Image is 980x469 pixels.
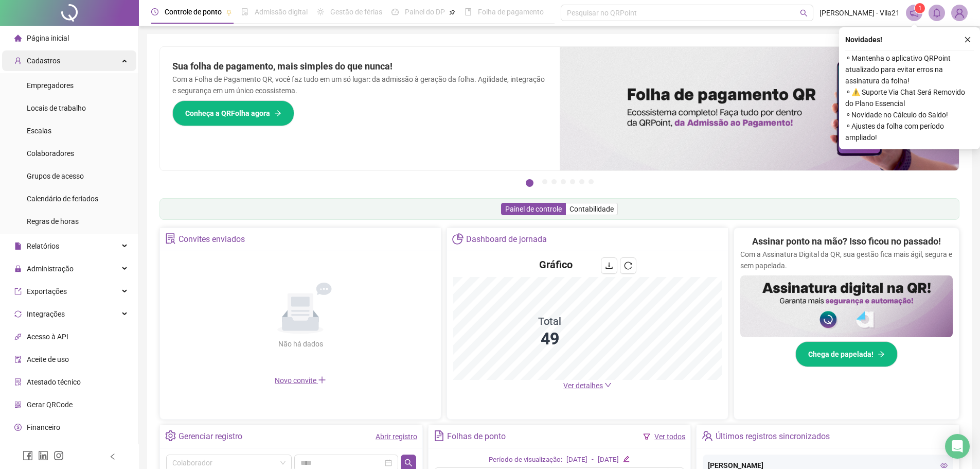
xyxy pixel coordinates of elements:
span: 1 [918,5,922,12]
button: 5 [570,179,575,184]
span: Empregadores [27,81,74,90]
button: 1 [526,179,533,187]
span: instagram [54,450,64,461]
span: dollar [14,424,22,431]
img: banner%2F8d14a306-6205-4263-8e5b-06e9a85ad873.png [560,47,959,170]
span: Locais de trabalho [27,104,86,112]
span: file [14,242,22,250]
span: team [702,430,712,441]
span: Novo convite [275,376,326,385]
p: Com a Folha de Pagamento QR, você faz tudo em um só lugar: da admissão à geração da folha. Agilid... [172,74,547,96]
span: Gestão de férias [330,8,382,16]
button: 4 [561,179,566,184]
span: arrow-right [274,110,281,117]
div: Últimos registros sincronizados [716,428,830,445]
span: down [604,381,612,389]
div: Dashboard de jornada [466,231,547,248]
span: close [964,36,971,43]
span: solution [165,233,176,244]
div: Gerenciar registro [179,428,242,445]
span: search [404,459,413,467]
span: download [605,262,613,270]
span: Controle de ponto [165,8,222,16]
span: [PERSON_NAME] - Vila21 [819,7,900,19]
div: [DATE] [566,455,587,465]
span: book [465,8,472,15]
span: Relatórios [27,242,59,250]
div: Open Intercom Messenger [945,434,970,459]
span: user-add [14,57,22,64]
button: Chega de papelada! [795,341,898,367]
span: Ver detalhes [563,381,603,390]
a: Ver todos [654,432,685,441]
span: file-text [434,430,444,441]
span: linkedin [38,450,48,461]
span: Folha de pagamento [478,8,544,16]
span: clock-circle [151,8,158,15]
div: Convites enviados [179,231,245,248]
a: Abrir registro [376,432,417,441]
span: setting [165,430,176,441]
span: filter [643,433,650,440]
span: Admissão digital [255,8,308,16]
span: ⚬ Mantenha o aplicativo QRPoint atualizado para evitar erros na assinatura da folha! [845,53,974,86]
span: Chega de papelada! [808,349,874,360]
span: facebook [23,450,33,461]
div: Não há dados [253,338,348,350]
span: edit [623,456,630,462]
button: 7 [589,179,594,184]
span: Calendário de feriados [27,195,98,203]
span: plus [318,376,326,384]
span: Acesso à API [27,333,68,341]
span: pushpin [449,9,455,15]
span: home [14,34,22,42]
span: search [800,9,808,17]
button: 2 [542,179,547,184]
span: Financeiro [27,423,60,431]
span: Aceite de uso [27,355,69,363]
a: Ver detalhes down [563,381,612,390]
span: export [14,288,22,295]
span: ⚬ ⚠️ Suporte Via Chat Será Removido do Plano Essencial [845,86,974,109]
span: Regras de horas [27,217,79,225]
span: pie-chart [452,233,463,244]
span: eye [940,462,948,469]
span: Conheça a QRFolha agora [185,108,270,119]
span: left [109,453,116,460]
span: Integrações [27,310,65,318]
span: ⚬ Ajustes da folha com período ampliado! [845,120,974,143]
button: 3 [551,179,557,184]
span: Gerar QRCode [27,401,73,409]
span: solution [14,378,22,386]
span: pushpin [226,9,232,15]
span: ⚬ Novidade no Cálculo do Saldo! [845,109,974,120]
div: Período de visualização: [489,455,562,465]
span: arrow-right [878,351,885,358]
span: Painel do DP [405,8,445,16]
span: audit [14,356,22,363]
img: 1700 [952,5,967,21]
img: banner%2F02c71560-61a6-44d4-94b9-c8ab97240462.png [740,275,953,337]
p: Com a Assinatura Digital da QR, sua gestão fica mais ágil, segura e sem papelada. [740,249,953,271]
span: dashboard [391,8,399,15]
span: Cadastros [27,57,60,65]
span: qrcode [14,401,22,408]
span: Colaboradores [27,149,74,158]
span: reload [624,262,632,270]
span: Novidades ! [845,34,882,45]
span: notification [910,8,919,18]
span: Página inicial [27,34,69,42]
span: Painel de controle [505,205,562,213]
span: sync [14,310,22,318]
span: bell [932,8,941,18]
span: file-done [241,8,248,15]
span: Grupos de acesso [27,172,84,180]
span: api [14,333,22,340]
span: Escalas [27,127,51,135]
sup: 1 [915,3,925,13]
span: lock [14,265,22,272]
span: sun [317,8,324,15]
span: Administração [27,265,74,273]
h2: Sua folha de pagamento, mais simples do que nunca! [172,59,547,74]
span: Atestado técnico [27,378,81,386]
